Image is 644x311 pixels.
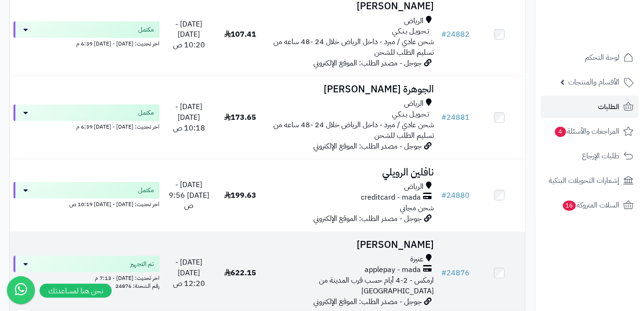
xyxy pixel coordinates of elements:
span: ارمكس - 2-4 أيام حسب قرب المدينة من [GEOGRAPHIC_DATA] [319,275,434,297]
a: طلبات الإرجاع [541,145,638,167]
div: اخر تحديث: [DATE] - [DATE] 6:39 م [13,38,159,48]
span: # [441,190,446,201]
span: [DATE] - [DATE] 12:20 ص [173,257,205,289]
a: الطلبات [541,96,638,118]
span: # [441,29,446,40]
span: تم التجهيز [130,259,154,269]
span: جوجل - مصدر الطلب: الموقع الإلكتروني [313,296,422,307]
span: شحن عادي / مبرد - داخل الرياض خلال 24 -48 ساعه من تسليم الطلب للشحن [273,36,434,58]
span: 173.65 [224,112,256,123]
span: جوجل - مصدر الطلب: الموقع الإلكتروني [313,58,422,69]
span: الرياض [404,98,424,109]
div: اخر تحديث: [DATE] - [DATE] 6:39 م [13,121,159,131]
span: مكتمل [138,25,154,34]
span: 4 [555,127,566,137]
span: الرياض [404,181,424,192]
span: 16 [563,201,576,211]
span: # [441,112,446,123]
span: طلبات الإرجاع [582,149,619,162]
span: [DATE] - [DATE] 9:56 ص [169,179,209,212]
span: # [441,267,446,279]
h3: [PERSON_NAME] [270,240,434,250]
a: السلات المتروكة16 [541,194,638,216]
span: 199.63 [224,190,256,201]
span: شحن عادي / مبرد - داخل الرياض خلال 24 -48 ساعه من تسليم الطلب للشحن [273,119,434,141]
a: إشعارات التحويلات البنكية [541,169,638,192]
a: لوحة التحكم [541,46,638,69]
span: المراجعات والأسئلة [554,125,619,138]
span: الرياض [404,16,424,26]
span: creditcard - mada [361,192,421,203]
a: #24876 [441,267,470,279]
span: لوحة التحكم [585,51,619,64]
span: جوجل - مصدر الطلب: الموقع الإلكتروني [313,141,422,152]
a: #24882 [441,29,470,40]
h3: نافلين الرويلي [270,167,434,178]
span: مكتمل [138,108,154,117]
span: إشعارات التحويلات البنكية [549,174,619,187]
span: عنيزة [410,254,424,265]
a: #24881 [441,112,470,123]
span: الأقسام والمنتجات [568,76,619,89]
span: السلات المتروكة [562,199,619,212]
span: تـحـويـل بـنـكـي [392,26,429,37]
span: 622.15 [224,267,256,279]
div: اخر تحديث: [DATE] - 7:13 م [13,272,159,282]
span: مكتمل [138,186,154,195]
span: تـحـويـل بـنـكـي [392,109,429,120]
span: شحن مجاني [400,202,434,214]
span: [DATE] - [DATE] 10:18 ص [173,101,205,134]
span: [DATE] - [DATE] 10:20 ص [173,19,205,51]
span: رقم الشحنة: 24876 [115,282,159,290]
h3: [PERSON_NAME] [270,1,434,12]
a: المراجعات والأسئلة4 [541,120,638,143]
span: الطلبات [598,100,619,113]
span: 107.41 [224,29,256,40]
h3: الجوهرة [PERSON_NAME] [270,84,434,95]
img: logo-2.png [581,23,635,43]
span: جوجل - مصدر الطلب: الموقع الإلكتروني [313,213,422,224]
span: applepay - mada [365,265,421,275]
a: #24880 [441,190,470,201]
div: اخر تحديث: [DATE] - [DATE] 10:19 ص [13,199,159,208]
